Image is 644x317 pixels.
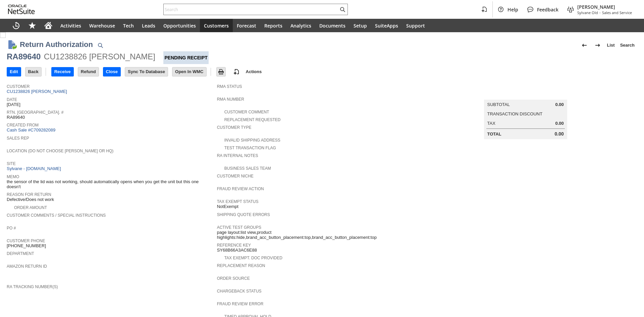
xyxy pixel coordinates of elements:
a: Memo [7,174,19,179]
span: Setup [354,22,367,29]
span: [DATE] [7,102,20,107]
a: Customer Phone [7,239,45,243]
a: Shipping Quote Errors [217,212,270,217]
a: Tax [487,121,495,126]
input: Print [217,67,225,76]
a: Warehouse [85,19,119,32]
span: Leads [142,22,155,29]
a: Replacement reason [217,263,265,268]
h1: Return Authorization [20,39,93,50]
a: Created From [7,123,39,127]
a: Activities [56,19,85,32]
span: RA89640 [7,115,25,120]
a: Support [402,19,429,32]
a: Replacement Requested [224,117,281,122]
a: Business Sales Team [224,166,271,171]
span: Support [406,22,425,29]
span: Forecast [237,22,256,29]
a: Actions [243,69,265,74]
a: Date [7,97,17,102]
a: Customer Niche [217,174,254,178]
svg: Recent Records [12,21,20,30]
a: Home [40,19,56,32]
input: Search [164,5,338,13]
a: Forecast [233,19,260,32]
span: 0.00 [555,102,563,107]
span: SY68B66A3AC6E88 [217,248,257,253]
a: PO # [7,226,16,230]
a: Active Test Groups [217,225,261,230]
span: the sensor of the lid was not working, should automatically opens when you get the unit but this ... [7,179,214,190]
span: Documents [319,22,345,29]
div: Pending Receipt [163,51,208,64]
a: RMA Status [217,84,242,89]
span: - [599,10,601,15]
a: Fraud Review Action [217,187,264,191]
a: Search [618,40,637,51]
a: Leads [138,19,159,32]
a: SuiteApps [371,19,402,32]
input: Refund [78,67,99,76]
input: Edit [7,67,21,76]
div: RA89640 [7,51,41,62]
a: List [604,40,618,51]
a: Order Source [217,276,250,281]
a: Opportunities [159,19,200,32]
a: Invalid Shipping Address [224,138,280,143]
a: Order Amount [14,205,47,210]
img: Next [594,41,602,49]
span: 0.00 [555,121,563,126]
a: Tax Exempt. Doc Provided [224,256,282,260]
img: add-record.svg [232,68,240,76]
a: Recent Records [8,19,24,32]
div: Shortcuts [24,19,40,32]
span: Help [507,6,518,13]
a: Customer Comments / Special Instructions [7,213,106,218]
a: Customer Type [217,125,252,130]
input: Receive [52,67,73,76]
img: Quick Find [96,41,104,49]
a: Subtotal [487,102,510,107]
input: Back [25,67,41,76]
svg: Home [44,21,52,30]
span: Sales and Service [602,10,632,15]
a: Reference Key [217,243,251,248]
a: RMA Number [217,97,244,102]
span: Reports [264,22,282,29]
span: [PERSON_NAME] [577,4,632,10]
a: Transaction Discount [487,111,543,116]
span: Activities [60,22,81,29]
span: Feedback [537,6,558,13]
a: Tech [119,19,138,32]
a: RA Tracking Number(s) [7,284,58,289]
a: Test Transaction Flag [224,146,276,150]
a: Customer Comment [224,110,269,114]
input: Open In WMC [172,67,206,76]
a: Customers [200,19,233,32]
span: Analytics [290,22,311,29]
span: Tech [123,22,134,29]
a: Location (Do Not Choose [PERSON_NAME] or HQ) [7,149,113,153]
input: Sync To Database [125,67,168,76]
span: Customers [204,22,229,29]
a: Analytics [286,19,315,32]
span: page layout:list view,product highlights:hide,brand_acc_button_placement:top,brand_acc_button_pla... [217,230,424,240]
a: CU1238826 [PERSON_NAME] [7,89,69,94]
span: Warehouse [89,22,115,29]
img: Print [217,68,225,76]
a: Reason For Return [7,192,51,197]
a: Reports [260,19,286,32]
span: SuiteApps [375,22,398,29]
span: NotExempt [217,204,238,209]
a: Department [7,251,34,256]
caption: Summary [484,89,567,100]
span: Defective/Does not work [7,197,54,202]
a: Sylvane - [DOMAIN_NAME] [7,166,63,171]
a: Tax Exempt Status [217,199,259,204]
span: Opportunities [163,22,196,29]
div: CU1238826 [PERSON_NAME] [44,51,155,62]
a: Rtn. [GEOGRAPHIC_DATA]. # [7,110,63,115]
a: Sales Rep [7,136,29,141]
svg: Shortcuts [28,21,36,30]
a: Total [487,131,501,137]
